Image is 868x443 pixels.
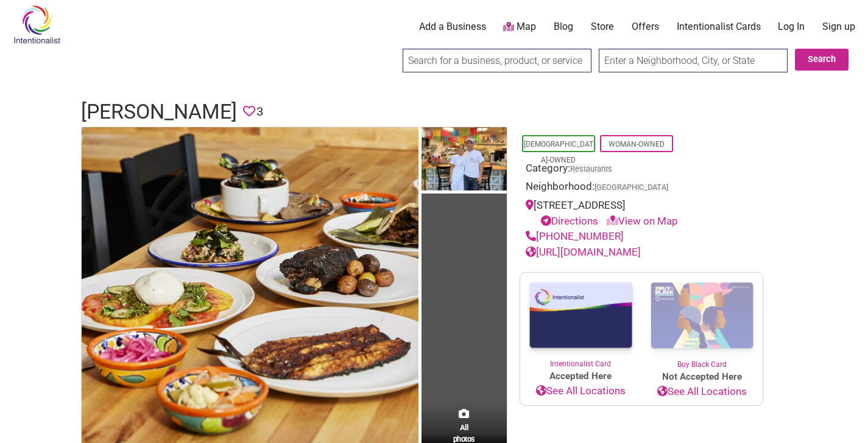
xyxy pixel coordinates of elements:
a: Offers [632,20,659,33]
a: See All Locations [520,383,641,399]
a: See All Locations [641,384,763,400]
div: Category: [526,161,757,180]
a: Woman-Owned [609,140,665,148]
span: You must be logged in to save favorites. [243,102,255,121]
a: Directions [541,215,598,227]
a: Blog [554,20,573,33]
a: Buy Black Card [641,273,763,370]
a: [PHONE_NUMBER] [526,230,624,242]
a: [URL][DOMAIN_NAME] [526,246,641,258]
img: Buy Black Card [641,273,763,359]
div: [STREET_ADDRESS] [526,198,757,229]
input: Enter a Neighborhood, City, or State [599,49,788,72]
a: Sign up [822,20,855,33]
a: Log In [778,20,805,33]
span: Accepted Here [520,369,641,383]
a: Restaurants [570,164,612,173]
a: Intentionalist Card [520,273,641,369]
span: Not Accepted Here [641,370,763,384]
a: Store [591,20,614,33]
h1: [PERSON_NAME] [81,97,237,127]
a: Map [503,20,536,34]
span: [GEOGRAPHIC_DATA] [595,184,668,192]
button: Search [795,49,849,71]
img: Intentionalist Card [520,273,641,358]
span: 3 [256,102,263,121]
div: Neighborhood: [526,179,757,198]
a: [DEMOGRAPHIC_DATA]-Owned [524,140,593,164]
a: Intentionalist Cards [677,20,761,33]
a: View on Map [607,215,678,227]
input: Search for a business, product, or service [403,49,591,72]
img: Maiz Molino owners Angelica and Aldo [422,127,507,194]
a: Add a Business [419,20,486,33]
img: Intentionalist [8,5,66,44]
